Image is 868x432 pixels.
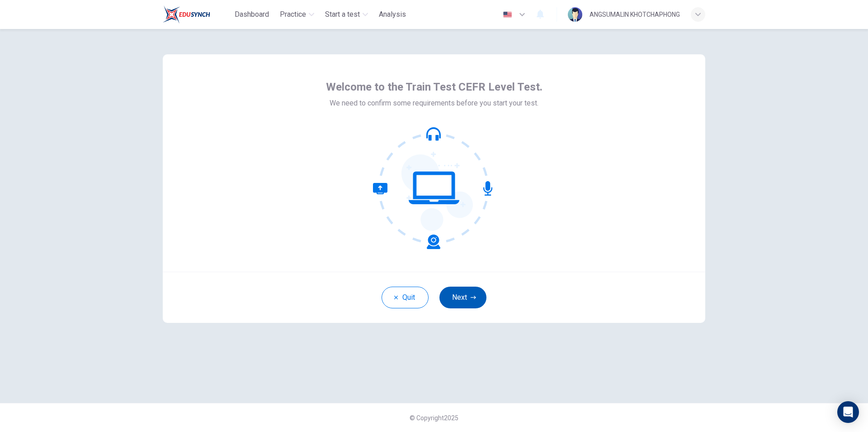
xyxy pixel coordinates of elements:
[382,287,429,308] button: Quit
[280,9,306,20] span: Practice
[837,401,859,423] div: Open Intercom Messenger
[568,7,582,22] img: Profile picture
[410,414,458,422] span: © Copyright 2025
[235,9,269,20] span: Dashboard
[321,6,372,23] button: Start a test
[590,9,680,20] div: ANGSUMALIN KHOTCHAPHONG
[379,9,406,20] span: Analysis
[502,11,513,18] img: en
[163,5,210,24] img: Train Test logo
[439,287,486,308] button: Next
[231,6,273,23] button: Dashboard
[375,6,410,23] button: Analysis
[325,9,360,20] span: Start a test
[276,6,318,23] button: Practice
[163,5,231,24] a: Train Test logo
[326,80,542,94] span: Welcome to the Train Test CEFR Level Test.
[330,98,538,109] span: We need to confirm some requirements before you start your test.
